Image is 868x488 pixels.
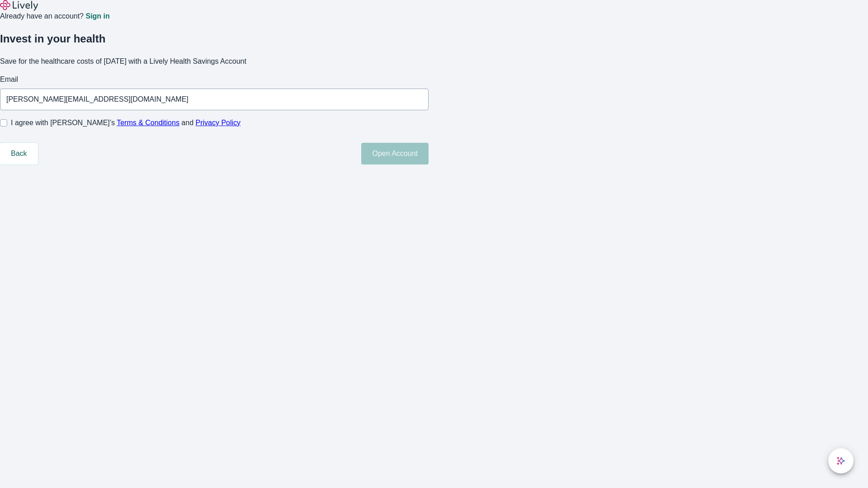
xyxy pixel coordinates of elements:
[85,13,109,20] a: Sign in
[196,119,241,127] a: Privacy Policy
[11,117,241,128] span: I agree with [PERSON_NAME]’s and
[828,448,854,474] button: chat
[836,456,845,465] svg: Lively AI Assistant
[117,119,179,127] a: Terms & Conditions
